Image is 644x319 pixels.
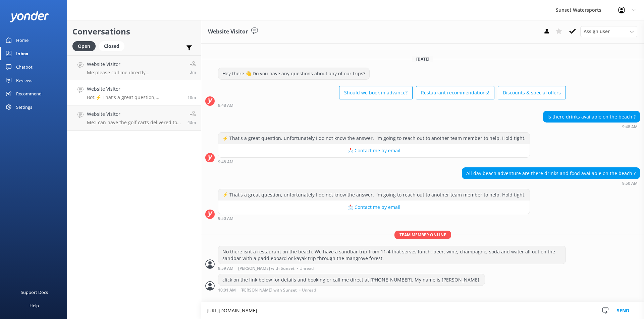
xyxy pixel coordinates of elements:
[201,302,644,319] textarea: [URL][DOMAIN_NAME]
[218,201,530,214] button: 📩 Contact me by email
[462,181,640,185] div: 08:50am 17-Aug-2025 (UTC -05:00) America/Cancun
[218,288,236,292] strong: 10:01 AM
[299,288,316,292] span: • Unread
[218,144,530,157] button: 📩 Contact me by email
[543,124,640,129] div: 08:48am 17-Aug-2025 (UTC -05:00) America/Cancun
[412,56,433,62] span: [DATE]
[16,33,29,47] div: Home
[584,28,610,35] span: Assign user
[218,159,530,164] div: 08:48am 17-Aug-2025 (UTC -05:00) America/Cancun
[238,266,294,270] span: [PERSON_NAME] with Sunset
[99,42,128,50] a: Closed
[218,216,530,221] div: 08:50am 17-Aug-2025 (UTC -05:00) America/Cancun
[218,274,485,286] div: click on the link below for details and booking or call me direct at [PHONE_NUMBER]. My name is [...
[498,86,566,99] button: Discounts & special offers
[218,133,530,144] div: ⚡ That's a great question, unfortunately I do not know the answer. I'm going to reach out to anot...
[240,288,297,292] span: [PERSON_NAME] with Sunset
[99,41,124,51] div: Closed
[622,125,638,129] strong: 9:48 AM
[16,74,32,87] div: Reviews
[218,266,566,270] div: 08:59am 17-Aug-2025 (UTC -05:00) America/Cancun
[462,168,640,179] div: All day beach adventure are there drinks and food available on the beach ?
[16,47,29,60] div: Inbox
[87,119,182,126] p: Me: I can have the golf carts delivered to you if you like. Please call me at [PHONE_NUMBER]. My ...
[218,103,233,107] strong: 9:48 AM
[87,110,182,118] h4: Website Visitor
[67,55,201,80] a: Website VisitorMe:please call me directly. [PERSON_NAME] at [PHONE_NUMBER]3m
[218,246,566,264] div: No there isnt a restaurant on the beach. We have a sandbar trip from 11-4 that serves lunch, beer...
[218,266,233,270] strong: 9:59 AM
[16,60,33,74] div: Chatbot
[218,189,530,201] div: ⚡ That's a great question, unfortunately I do not know the answer. I'm going to reach out to anot...
[87,70,185,76] p: Me: please call me directly. [PERSON_NAME] at [PHONE_NUMBER]
[580,26,637,37] div: Assign User
[187,94,196,100] span: 08:50am 17-Aug-2025 (UTC -05:00) America/Cancun
[297,266,314,270] span: • Unread
[208,27,248,36] h3: Website Visitor
[218,103,566,107] div: 08:48am 17-Aug-2025 (UTC -05:00) America/Cancun
[30,299,39,312] div: Help
[16,100,32,114] div: Settings
[72,42,99,50] a: Open
[543,111,640,123] div: Is there drinks available on the beach ?
[87,85,182,93] h4: Website Visitor
[67,80,201,105] a: Website VisitorBot:⚡ That's a great question, unfortunately I do not know the answer. I'm going t...
[610,302,636,319] button: Send
[339,86,413,99] button: Should we book in advance?
[72,41,96,51] div: Open
[10,11,49,22] img: yonder-white-logo.png
[67,105,201,131] a: Website VisitorMe:I can have the golf carts delivered to you if you like. Please call me at [PHON...
[622,181,638,185] strong: 9:50 AM
[394,231,451,239] span: Team member online
[187,119,196,125] span: 08:17am 17-Aug-2025 (UTC -05:00) America/Cancun
[416,86,494,99] button: Restaurant recommendations!
[218,160,233,164] strong: 9:48 AM
[72,25,196,38] h2: Conversations
[218,68,369,79] div: Hey there 👋 Do you have any questions about any of our trips?
[218,217,233,221] strong: 9:50 AM
[218,288,485,292] div: 09:01am 17-Aug-2025 (UTC -05:00) America/Cancun
[16,87,42,100] div: Recommend
[87,61,185,68] h4: Website Visitor
[21,286,48,299] div: Support Docs
[190,69,196,75] span: 08:57am 17-Aug-2025 (UTC -05:00) America/Cancun
[87,94,182,100] p: Bot: ⚡ That's a great question, unfortunately I do not know the answer. I'm going to reach out to...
